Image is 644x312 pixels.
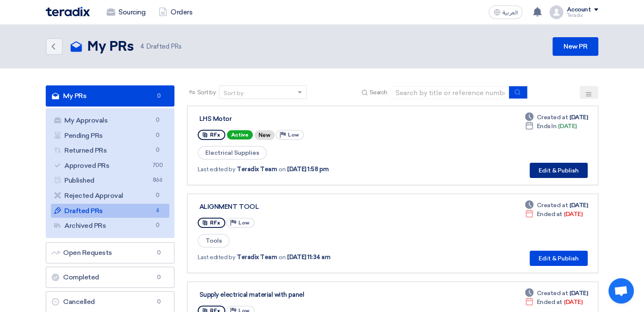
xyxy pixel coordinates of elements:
[198,234,229,248] span: Tools
[152,116,163,125] span: 0
[51,204,169,218] a: Drafted PRs
[199,203,411,211] div: ALIGNMENT TOOL
[51,219,169,233] a: Archived PRs
[140,42,181,52] span: Drafted PRs
[537,210,562,219] span: Ended at
[198,165,235,174] span: Last edited by
[152,176,163,185] span: 866
[525,113,588,122] div: [DATE]
[51,113,169,128] a: My Approvals
[525,298,582,307] div: [DATE]
[525,201,588,210] div: [DATE]
[525,210,582,219] div: [DATE]
[537,122,557,131] span: Ends In
[608,278,634,304] a: Open chat
[152,131,163,140] span: 0
[238,220,249,226] span: Low
[152,206,163,215] span: 4
[279,253,285,262] span: on
[370,88,387,97] span: Search
[199,115,411,123] div: LHS Motor
[198,146,267,160] span: Electrical Supplies
[152,191,163,200] span: 0
[537,298,562,307] span: Ended at
[237,253,277,262] span: Teradix Team
[100,3,152,22] a: Sourcing
[489,5,522,19] button: العربية
[525,122,577,131] div: [DATE]
[197,88,216,97] span: Sort by
[279,165,285,174] span: on
[154,249,164,257] span: 0
[530,251,588,266] button: Edit & Publish
[46,242,174,263] a: Open Requests0
[553,37,598,56] a: New PR
[537,289,568,298] span: Created at
[154,298,164,306] span: 0
[152,161,163,170] span: 700
[254,130,275,140] div: New
[51,173,169,188] a: Published
[288,132,299,138] span: Low
[224,89,243,98] div: Sort by
[210,132,220,138] span: RFx
[391,86,509,99] input: Search by title or reference number
[567,13,598,18] div: Teradix
[152,3,199,22] a: Orders
[140,43,144,50] span: 4
[530,163,588,178] button: Edit & Publish
[287,165,329,174] span: [DATE] 1:58 pm
[537,113,568,122] span: Created at
[51,189,169,203] a: Rejected Approval
[227,130,253,140] span: Active
[550,5,563,19] img: profile_test.png
[87,38,133,55] h2: My PRs
[51,129,169,143] a: Pending PRs
[51,143,169,158] a: Returned PRs
[199,291,411,298] div: Supply electrical material with panel
[198,253,235,262] span: Last edited by
[525,289,588,298] div: [DATE]
[287,253,330,262] span: [DATE] 11:34 am
[46,267,174,288] a: Completed0
[154,92,164,100] span: 0
[210,220,220,226] span: RFx
[537,201,568,210] span: Created at
[152,221,163,230] span: 0
[237,165,277,174] span: Teradix Team
[51,159,169,173] a: Approved PRs
[152,146,163,155] span: 0
[46,85,174,107] a: My PRs0
[567,6,591,14] div: Account
[502,10,517,16] span: العربية
[154,273,164,282] span: 0
[46,7,90,16] img: Teradix logo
